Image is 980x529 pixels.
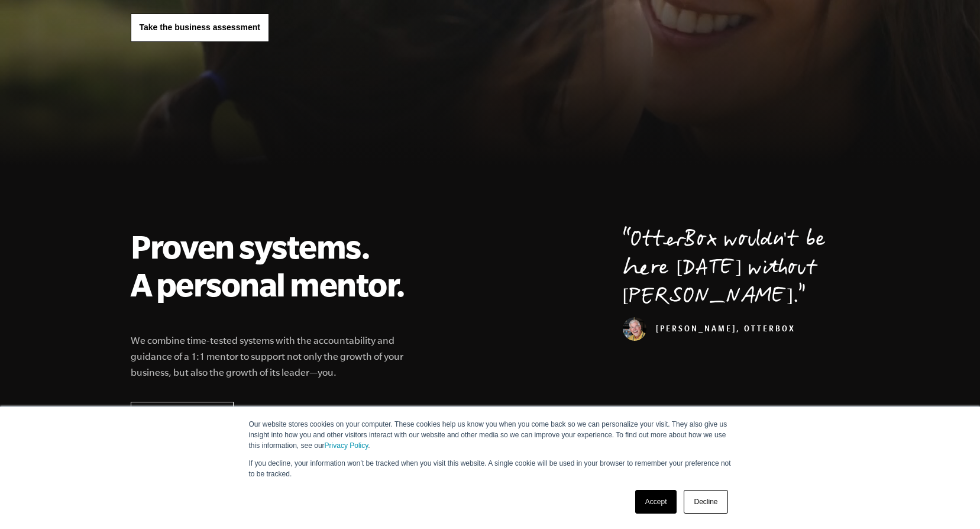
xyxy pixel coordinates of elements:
a: Privacy Policy [325,441,368,450]
p: OtterBox wouldn't be here [DATE] without [PERSON_NAME]. [623,227,850,312]
p: We combine time-tested systems with the accountability and guidance of a 1:1 mentor to support no... [131,333,419,380]
a: Accept [635,490,677,514]
a: See how we can help [131,402,234,430]
a: Take the business assessment [131,14,269,42]
span: Take the business assessment [140,22,260,32]
h2: Proven systems. A personal mentor. [131,227,419,303]
a: Decline [684,490,727,514]
p: Our website stores cookies on your computer. These cookies help us know you when you come back so... [249,419,732,451]
cite: [PERSON_NAME], OtterBox [623,325,795,335]
img: Curt Richardson, OtterBox [623,317,646,341]
p: If you decline, your information won’t be tracked when you visit this website. A single cookie wi... [249,458,732,479]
